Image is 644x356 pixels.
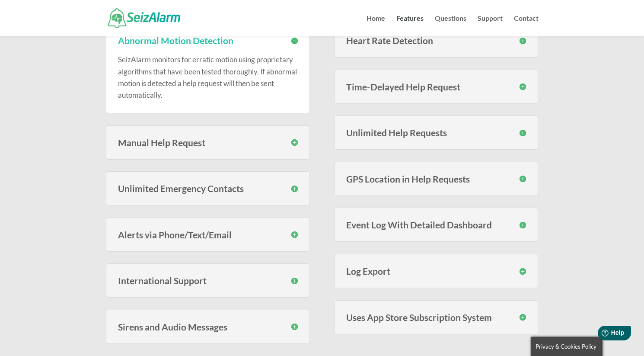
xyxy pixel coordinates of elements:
h3: Event Log With Detailed Dashboard [346,220,526,229]
h3: Heart Rate Detection [346,36,526,45]
h3: Uses App Store Subscription System [346,313,526,322]
a: Home [367,15,385,36]
h3: Unlimited Help Requests [346,128,526,137]
h3: Manual Help Request [118,138,298,147]
a: Features [396,15,424,36]
h3: Sirens and Audio Messages [118,322,298,331]
a: Support [478,15,503,36]
h3: GPS Location in Help Requests [346,174,526,183]
p: SeizAlarm monitors for erratic motion using proprietary algorithms that have been tested thorough... [118,54,298,101]
h3: International Support [118,276,298,285]
h3: Abnormal Motion Detection [118,36,298,45]
h3: Log Export [346,266,526,276]
a: Contact [514,15,539,36]
h3: Alerts via Phone/Text/Email [118,230,298,239]
a: Questions [435,15,466,36]
span: Privacy & Cookies Policy [536,343,596,350]
iframe: Help widget launcher [567,322,634,346]
h3: Time-Delayed Help Request [346,82,526,91]
h3: Unlimited Emergency Contacts [118,184,298,193]
img: SeizAlarm [108,8,181,28]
